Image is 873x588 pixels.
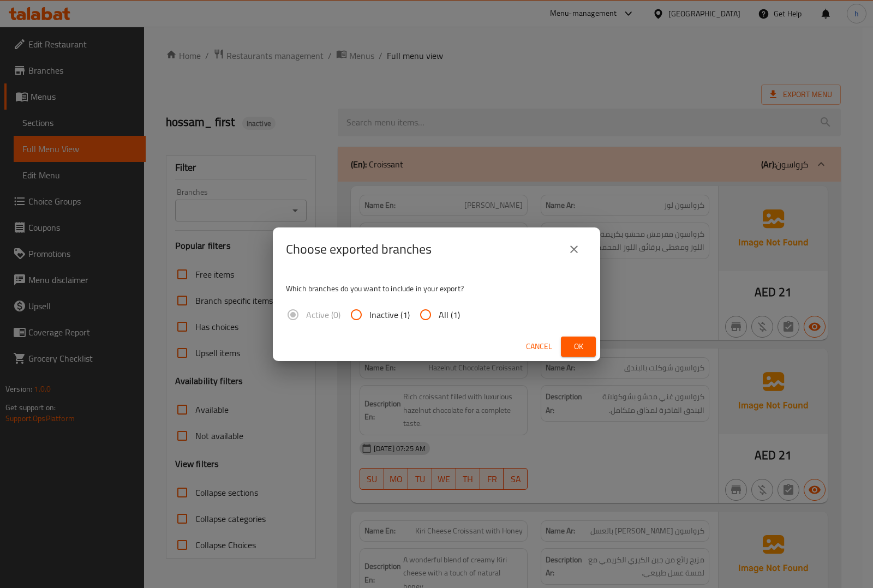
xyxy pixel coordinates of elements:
span: Inactive (1) [369,308,410,321]
h2: Choose exported branches [286,241,432,258]
button: close [561,236,587,262]
span: Cancel [526,340,552,353]
span: Active (0) [306,308,340,321]
span: Ok [570,340,587,353]
span: All (1) [439,308,460,321]
button: Cancel [522,337,557,357]
button: Ok [561,337,596,357]
p: Which branches do you want to include in your export? [286,283,587,294]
